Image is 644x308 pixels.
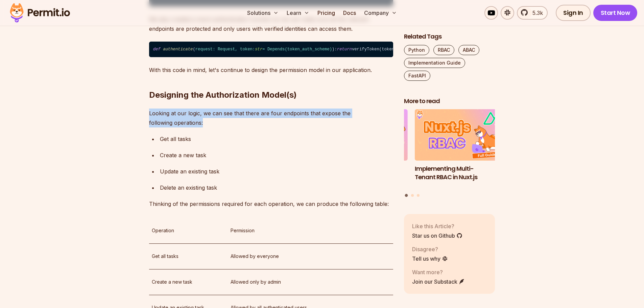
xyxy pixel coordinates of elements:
button: Go to slide 2 [411,194,414,197]
a: Start Now [593,5,638,21]
p: Delete an existing task [160,183,393,192]
span: str [255,47,262,52]
p: Get all tasks [152,252,225,260]
a: FastAPI [404,71,430,81]
a: 5.3k [517,6,548,20]
a: Pricing [315,6,338,20]
h2: Related Tags [404,32,495,41]
a: Sign In [556,5,591,21]
a: Docs [340,6,359,20]
img: Implementing Multi-Tenant RBAC in Nuxt.js [415,110,506,161]
a: Python [404,45,429,55]
p: Disagree? [412,245,448,253]
span: 5.3k [528,9,543,17]
p: Allowed only by admin [231,278,390,286]
button: Solutions [244,6,281,20]
li: 3 of 3 [316,110,408,190]
a: Implementing Multi-Tenant RBAC in Nuxt.jsImplementing Multi-Tenant RBAC in Nuxt.js [415,110,506,190]
img: Policy-Based Access Control (PBAC) Isn’t as Great as You Think [316,110,408,161]
span: request: Request, token: = Depends( ) [195,47,332,52]
p: Looking at our logic, we can see that there are four endpoints that expose the following operations: [149,109,393,127]
button: Go to slide 3 [417,194,420,197]
h3: Policy-Based Access Control (PBAC) Isn’t as Great as You Think [316,165,408,190]
p: Update an existing task [160,167,393,176]
a: Star us on Github [412,232,462,240]
button: Go to slide 1 [405,194,408,197]
code: ( ): verifyToken(token) [149,42,393,57]
a: ABAC [458,45,479,55]
p: Operation [152,227,225,235]
a: Join our Substack [412,278,465,286]
p: With this code in mind, let's continue to design the permission model in our application. [149,65,393,75]
button: Company [361,6,400,20]
h2: More to read [404,97,495,105]
p: Like this Article? [412,222,462,230]
img: Permit logo [7,1,73,24]
p: Thinking of the permissions required for each operation, we can produce the following table: [149,199,393,209]
li: 1 of 3 [415,110,506,190]
p: Want more? [412,268,465,276]
h2: Designing the Authorization Model(s) [149,63,393,100]
span: authenticate [163,47,193,52]
button: Learn [284,6,312,20]
p: Create a new task [152,278,225,286]
span: return [337,47,352,52]
a: Tell us why [412,255,448,263]
span: def [153,47,161,52]
p: Allowed by everyone [231,252,390,260]
span: token_auth_scheme [287,47,330,52]
p: Create a new task [160,150,393,160]
div: Posts [404,110,495,198]
p: Permission [231,227,390,235]
a: Implementation Guide [404,58,465,68]
a: RBAC [433,45,454,55]
p: Get all tasks [160,134,393,144]
h3: Implementing Multi-Tenant RBAC in Nuxt.js [415,165,506,182]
